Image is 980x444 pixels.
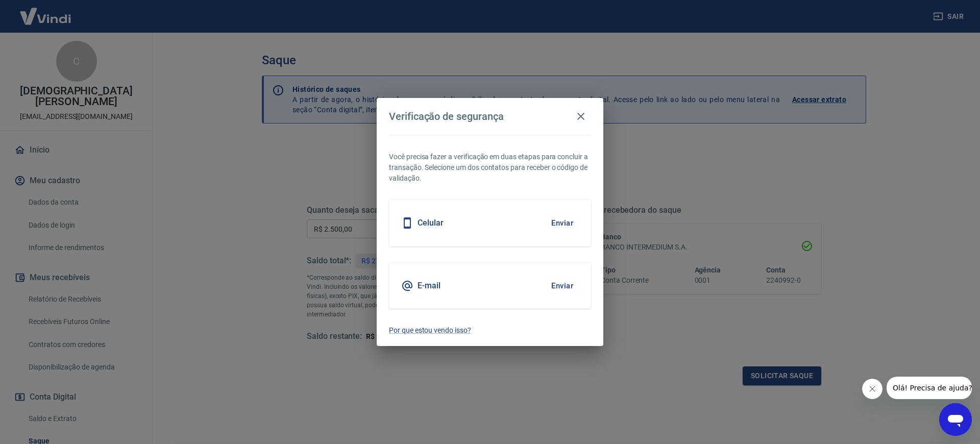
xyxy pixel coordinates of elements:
span: Olá! Precisa de ajuda? [6,7,86,15]
h5: E-mail [418,281,440,291]
iframe: Botão para abrir a janela de mensagens [939,403,972,436]
p: Você precisa fazer a verificação em duas etapas para concluir a transação. Selecione um dos conta... [389,152,591,184]
iframe: Mensagem da empresa [887,377,972,399]
button: Enviar [546,212,579,234]
h5: Celular [418,218,444,228]
a: Por que estou vendo isso? [389,325,591,336]
h4: Verificação de segurança [389,110,504,122]
button: Enviar [546,275,579,297]
iframe: Fechar mensagem [862,379,883,399]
